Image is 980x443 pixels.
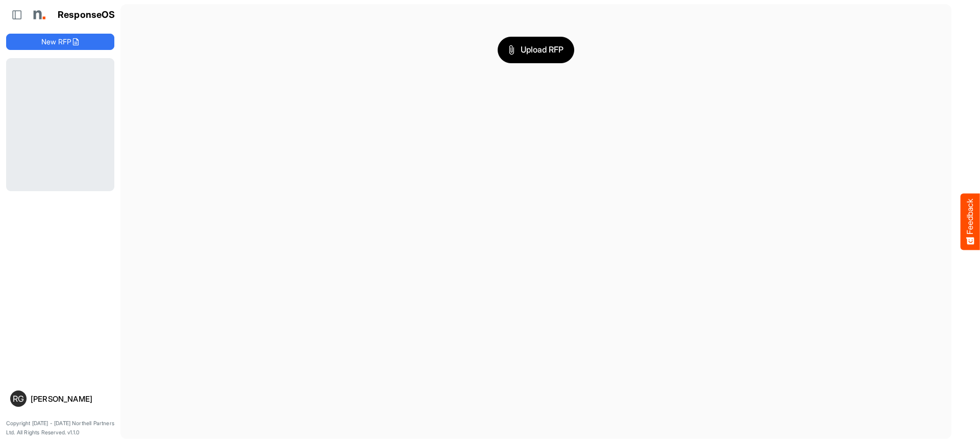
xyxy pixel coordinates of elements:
[498,37,574,63] button: Upload RFP
[961,193,980,250] button: Feedback
[31,395,110,403] div: [PERSON_NAME]
[13,395,24,403] span: RG
[58,10,115,20] h1: ResponseOS
[6,419,114,437] p: Copyright [DATE] - [DATE] Northell Partners Ltd. All Rights Reserved. v1.1.0
[6,58,114,191] div: Loading...
[28,5,48,25] img: Northell
[508,43,563,57] span: Upload RFP
[6,34,114,50] button: New RFP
